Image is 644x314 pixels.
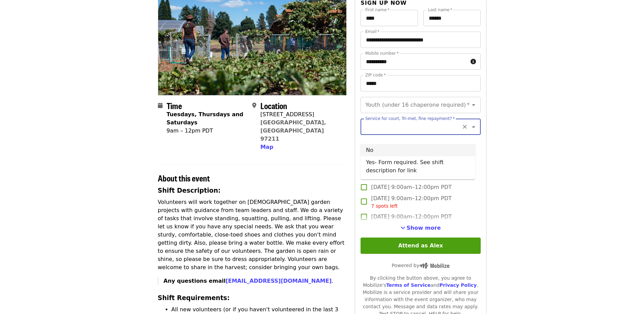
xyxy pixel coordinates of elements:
[471,58,476,65] i: circle-info icon
[439,282,477,288] a: Privacy Policy
[361,53,467,70] input: Mobile number
[365,73,386,77] label: ZIP code
[365,51,399,55] label: Mobile number
[469,122,478,132] button: Close
[386,282,430,288] a: Terms of Service
[365,8,390,12] label: First name
[401,224,441,232] button: See more timeslots
[225,278,331,284] a: [EMAIL_ADDRESS][DOMAIN_NAME]
[428,8,452,12] label: Last name
[167,111,243,126] strong: Tuesdays, Thursdays and Saturdays
[407,225,441,231] span: Show more
[361,238,480,254] button: Attend as Alex
[423,10,481,26] input: Last name
[252,102,256,109] i: map-marker-alt icon
[167,127,247,135] div: 9am – 12pm PDT
[260,110,341,119] div: [STREET_ADDRESS]
[371,203,398,209] span: 7 spots left
[365,30,380,34] label: Email
[469,100,478,110] button: Open
[158,172,210,184] span: About this event
[361,10,418,26] input: First name
[260,100,287,111] span: Location
[158,198,347,272] p: Volunteers will work together on [DEMOGRAPHIC_DATA] garden projects with guidance from team leade...
[365,117,455,121] label: Service for court, Tri-met, fine repayment?
[260,143,273,151] button: Map
[164,277,347,285] p: .
[371,213,452,221] span: [DATE] 9:00am–12:00pm PDT
[158,294,230,301] strong: Shift Requirements:
[260,119,326,142] a: [GEOGRAPHIC_DATA], [GEOGRAPHIC_DATA] 97211
[419,263,449,269] img: Powered by Mobilize
[371,194,452,210] span: [DATE] 9:00am–12:00pm PDT
[361,75,480,91] input: ZIP code
[361,144,475,156] li: No
[164,278,332,284] strong: Any questions email
[167,100,182,111] span: Time
[371,183,452,191] span: [DATE] 9:00am–12:00pm PDT
[361,156,475,177] li: Yes- Form required. See shift description for link
[361,32,480,48] input: Email
[260,144,273,150] span: Map
[158,187,221,194] strong: Shift Description:
[392,263,449,268] span: Powered by
[158,102,163,109] i: calendar icon
[460,122,470,132] button: Clear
